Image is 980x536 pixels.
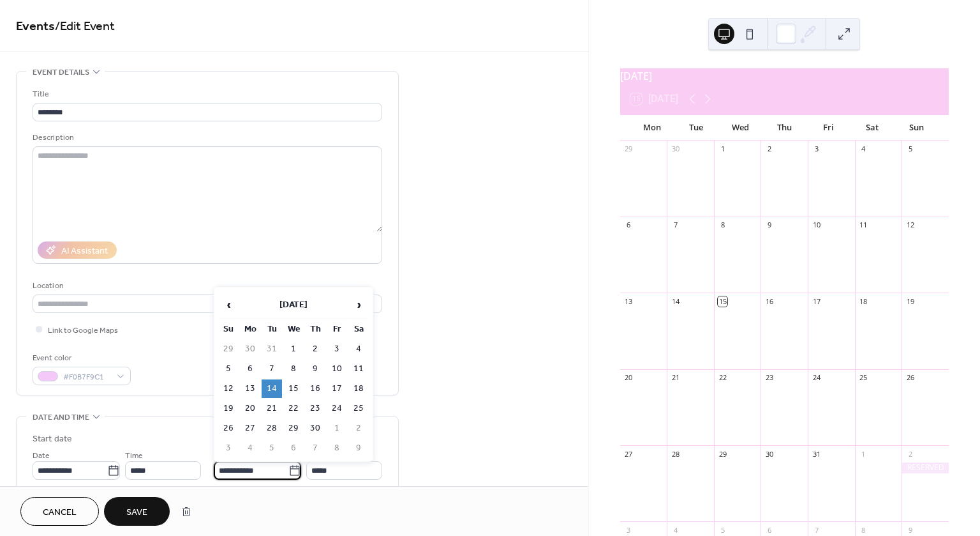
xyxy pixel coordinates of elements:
[348,360,369,378] td: 11
[305,439,325,457] td: 7
[240,360,260,378] td: 6
[905,220,915,230] div: 12
[283,320,304,339] th: We
[812,525,821,535] div: 7
[812,449,821,459] div: 31
[283,360,304,378] td: 8
[262,320,282,339] th: Tu
[218,340,239,358] td: 29
[327,399,347,418] td: 24
[33,131,380,144] div: Description
[104,497,170,526] button: Save
[262,340,282,358] td: 31
[348,340,369,358] td: 4
[902,463,949,473] div: RESERVED
[905,525,915,535] div: 9
[262,379,282,398] td: 14
[671,449,680,459] div: 28
[348,320,369,339] th: Sa
[283,439,304,457] td: 6
[674,115,718,141] div: Tue
[718,525,727,535] div: 5
[219,292,238,318] span: ‹
[16,14,55,39] a: Events
[764,220,774,230] div: 9
[283,419,304,438] td: 29
[126,506,147,519] span: Save
[218,419,239,438] td: 26
[327,379,347,398] td: 17
[806,115,850,141] div: Fri
[764,525,774,535] div: 6
[327,439,347,457] td: 8
[305,360,325,378] td: 9
[240,419,260,438] td: 27
[55,14,115,39] span: / Edit Event
[905,144,915,154] div: 5
[764,373,774,383] div: 23
[63,371,110,384] span: #F0B7F9C1
[671,144,680,154] div: 30
[327,320,347,339] th: Fr
[671,525,680,535] div: 4
[262,360,282,378] td: 7
[218,399,239,418] td: 19
[812,296,821,306] div: 17
[218,379,239,398] td: 12
[718,373,727,383] div: 22
[240,291,347,319] th: [DATE]
[33,279,380,293] div: Location
[812,144,821,154] div: 3
[905,373,915,383] div: 26
[718,449,727,459] div: 29
[812,220,821,230] div: 10
[762,115,806,141] div: Thu
[718,144,727,154] div: 1
[671,373,680,383] div: 21
[283,340,304,358] td: 1
[240,379,260,398] td: 13
[905,449,915,459] div: 2
[348,419,369,438] td: 2
[283,399,304,418] td: 22
[240,320,260,339] th: Mo
[218,439,239,457] td: 3
[33,88,380,101] div: Title
[33,449,50,463] span: Date
[764,449,774,459] div: 30
[671,220,680,230] div: 7
[48,324,118,337] span: Link to Google Maps
[305,419,325,438] td: 30
[812,373,821,383] div: 24
[859,220,868,230] div: 11
[218,360,239,378] td: 5
[624,220,634,230] div: 6
[262,439,282,457] td: 5
[859,144,868,154] div: 4
[305,340,325,358] td: 2
[20,497,99,526] button: Cancel
[283,379,304,398] td: 15
[718,220,727,230] div: 8
[624,296,634,306] div: 13
[33,433,72,446] div: Start date
[262,419,282,438] td: 28
[624,525,634,535] div: 3
[262,399,282,418] td: 21
[240,439,260,457] td: 4
[348,399,369,418] td: 25
[718,296,727,306] div: 15
[349,292,368,318] span: ›
[764,144,774,154] div: 2
[327,340,347,358] td: 3
[305,379,325,398] td: 16
[859,296,868,306] div: 18
[859,525,868,535] div: 8
[327,360,347,378] td: 10
[33,351,128,365] div: Event color
[764,296,774,306] div: 16
[43,506,77,519] span: Cancel
[125,449,143,463] span: Time
[850,115,895,141] div: Sat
